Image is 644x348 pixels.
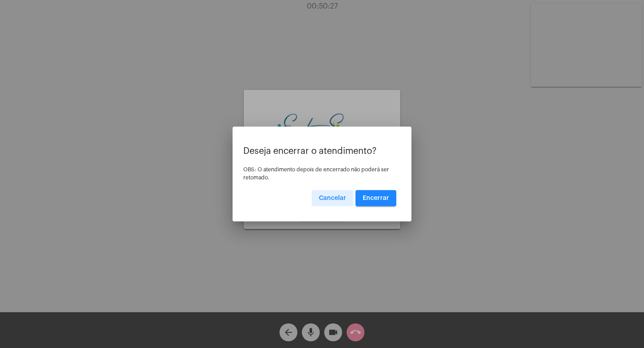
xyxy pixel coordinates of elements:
[312,190,353,206] button: Cancelar
[319,195,346,201] span: Cancelar
[363,195,389,201] span: Encerrar
[243,146,401,156] p: Deseja encerrar o atendimento?
[243,167,389,180] span: OBS: O atendimento depois de encerrado não poderá ser retomado.
[356,190,396,206] button: Encerrar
